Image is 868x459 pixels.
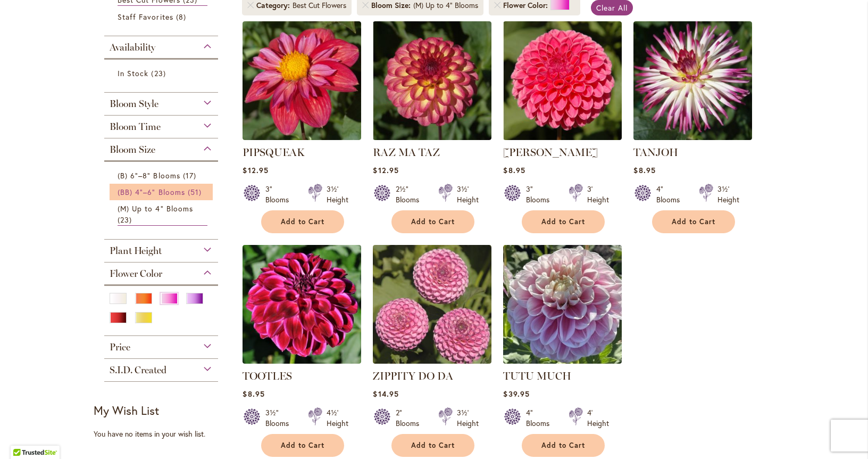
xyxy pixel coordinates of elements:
[243,389,264,399] span: $8.95
[503,146,598,159] a: [PERSON_NAME]
[118,203,193,214] span: (M) Up to 4" Blooms
[717,184,739,205] div: 3½' Height
[327,407,348,429] div: 4½' Height
[503,165,525,175] span: $8.95
[503,389,529,399] span: $39.95
[503,370,571,382] a: TUTU MUCH
[243,132,361,142] a: PIPSQUEAK
[243,165,268,175] span: $12.95
[118,11,207,22] a: Staff Favorites
[243,21,361,140] img: PIPSQUEAK
[118,12,173,22] span: Staff Favorites
[110,144,155,155] span: Bloom Size
[633,165,655,175] span: $8.95
[265,184,295,205] div: 3" Blooms
[672,217,715,226] span: Add to Cart
[362,2,369,9] a: Remove Bloom Size (M) Up to 4" Blooms
[457,407,479,429] div: 3½' Height
[183,170,199,181] span: 17
[596,3,628,13] span: Clear All
[118,187,185,197] span: (BB) 4"–6" Blooms
[243,356,361,366] a: Tootles
[118,170,207,181] a: (B) 6"–8" Blooms 17
[633,146,678,159] a: TANJOH
[526,184,556,205] div: 3" Blooms
[457,184,479,205] div: 3½' Height
[587,184,609,205] div: 3' Height
[373,165,398,175] span: $12.95
[118,170,180,181] span: (B) 6"–8" Blooms
[633,21,752,140] img: TANJOH
[94,429,236,439] div: You have no items in your wish list.
[373,356,491,366] a: ZIPPITY DO DA
[281,217,324,226] span: Add to Cart
[656,184,686,205] div: 4" Blooms
[261,210,344,233] button: Add to Cart
[261,434,344,457] button: Add to Cart
[503,21,622,140] img: REBECCA LYNN
[522,210,605,233] button: Add to Cart
[494,2,500,9] a: Remove Flower Color Pink
[110,121,161,133] span: Bloom Time
[118,68,207,79] a: In Stock 23
[503,356,622,366] a: Tutu Much
[110,42,155,53] span: Availability
[110,98,158,110] span: Bloom Style
[411,441,455,450] span: Add to Cart
[373,132,491,142] a: RAZ MA TAZ
[281,441,324,450] span: Add to Cart
[541,217,585,226] span: Add to Cart
[327,184,348,205] div: 3½' Height
[243,370,292,382] a: TOOTLES
[526,407,556,429] div: 4" Blooms
[396,184,425,205] div: 2½" Blooms
[522,434,605,457] button: Add to Cart
[391,434,474,457] button: Add to Cart
[110,364,166,376] span: S.I.D. Created
[118,203,207,226] a: (M) Up to 4" Blooms 23
[243,146,305,159] a: PIPSQUEAK
[503,245,622,364] img: Tutu Much
[94,403,159,418] strong: My Wish List
[587,407,609,429] div: 4' Height
[541,441,585,450] span: Add to Cart
[265,407,295,429] div: 3½" Blooms
[176,11,189,22] span: 8
[633,132,752,142] a: TANJOH
[8,421,38,451] iframe: Launch Accessibility Center
[243,245,361,364] img: Tootles
[373,146,440,159] a: RAZ MA TAZ
[118,186,207,198] a: (BB) 4"–6" Blooms 51
[110,341,130,353] span: Price
[652,210,735,233] button: Add to Cart
[373,21,491,140] img: RAZ MA TAZ
[188,186,204,198] span: 51
[396,407,425,429] div: 2" Blooms
[247,2,254,9] a: Remove Category Best Cut Flowers
[110,268,162,280] span: Flower Color
[373,370,453,382] a: ZIPPITY DO DA
[503,132,622,142] a: REBECCA LYNN
[373,389,398,399] span: $14.95
[118,68,148,78] span: In Stock
[118,214,135,225] span: 23
[151,68,168,79] span: 23
[391,210,474,233] button: Add to Cart
[110,245,162,257] span: Plant Height
[411,217,455,226] span: Add to Cart
[373,245,491,364] img: ZIPPITY DO DA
